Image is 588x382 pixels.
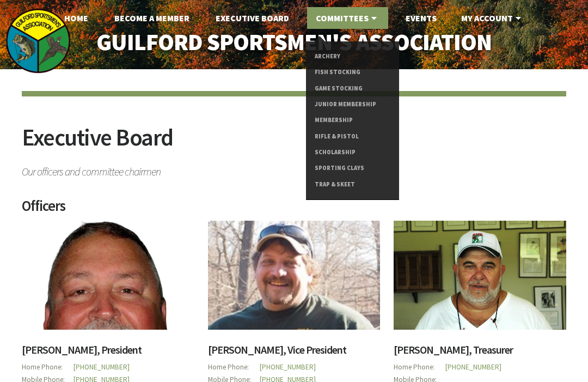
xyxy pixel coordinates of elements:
[22,361,73,373] span: Home Phone
[106,7,198,29] a: Become A Member
[315,129,390,144] a: Rifle & Pistol
[76,22,512,62] a: Guilford Sportsmen's Association
[73,362,130,372] a: [PHONE_NUMBER]
[208,344,381,361] h3: [PERSON_NAME], Vice President
[208,361,260,373] span: Home Phone
[315,48,390,64] a: Archery
[397,7,445,29] a: Events
[394,361,445,373] span: Home Phone
[307,7,388,29] a: Committees
[56,7,97,29] a: Home
[315,81,390,96] a: Game Stocking
[315,64,390,80] a: Fish Stocking
[315,112,390,128] a: Membership
[207,7,298,29] a: Executive Board
[394,344,566,361] h3: [PERSON_NAME], Treasurer
[315,160,390,176] a: Sporting Clays
[260,362,316,372] a: [PHONE_NUMBER]
[445,362,501,372] a: [PHONE_NUMBER]
[315,177,390,192] a: Trap & Skeet
[315,96,390,112] a: Junior Membership
[22,125,566,161] h2: Executive Board
[22,199,566,221] h2: Officers
[315,144,390,160] a: Scholarship
[22,344,194,361] h3: [PERSON_NAME], President
[5,8,71,74] img: logo_sm.png
[452,7,532,29] a: My Account
[22,161,566,177] span: Our officers and committee chairmen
